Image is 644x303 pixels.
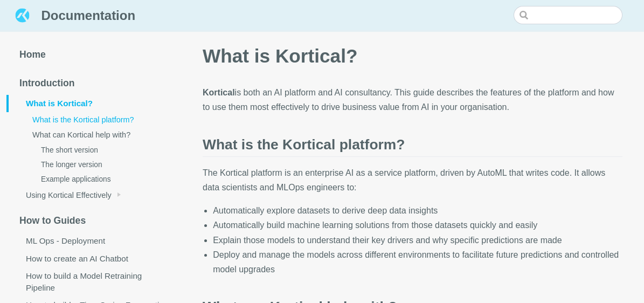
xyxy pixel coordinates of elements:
a: How to build a Model Retraining Pipeline [6,267,181,297]
span: How to Guides [19,215,86,226]
li: Automatically build machine learning solutions from those datasets quickly and easily [213,218,622,232]
a: What can Kortical help with? [15,127,181,142]
a: How to create an AI Chatbot [6,250,181,267]
h1: What is Kortical? [203,4,622,68]
span: Introduction [19,78,75,88]
a: The short version [24,143,181,157]
li: Deploy and manage the models across different environments to facilitate future predictions and c... [213,247,622,277]
p: is both an AI platform and AI consultancy. This guide describes the features of the platform and ... [203,85,622,114]
input: Search [514,6,622,24]
h2: What is the Kortical platform? [203,96,622,156]
span: Documentation [41,6,135,25]
a: What is the Kortical platform? [15,112,181,127]
span: Using Kortical Effectively [26,191,112,199]
a: How to Guides [6,210,181,232]
a: The longer version [24,157,181,172]
li: Automatically explore datasets to derive deep data insights [213,203,622,218]
a: ML Ops - Deployment [6,232,181,250]
strong: Kortical [203,88,235,97]
li: Explain those models to understand their key drivers and why specific predictions are made [213,233,622,247]
a: What is Kortical? [6,95,181,112]
a: Home [6,44,181,66]
a: Using Kortical Effectively [6,187,181,203]
a: Example applications [24,172,181,187]
a: Documentation [13,6,135,26]
img: Documentation [13,6,32,25]
p: The Kortical platform is an enterprise AI as a service platform, driven by AutoML that writes cod... [203,166,622,195]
